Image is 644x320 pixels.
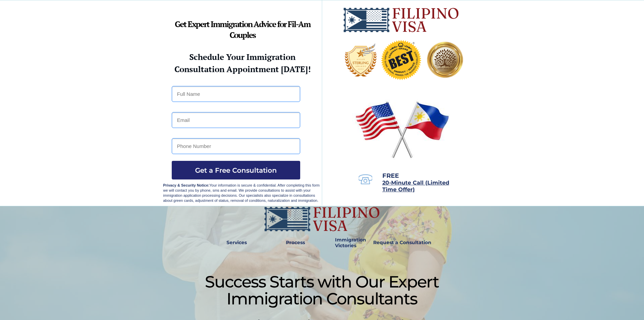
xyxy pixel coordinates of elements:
a: Immigration Victories [332,235,355,251]
a: Services [222,235,252,251]
strong: Process [286,239,305,246]
strong: Consultation Appointment [DATE]! [174,64,311,74]
input: Full Name [172,86,300,102]
span: Success Starts with Our Expert Immigration Consultants [205,272,439,308]
input: Phone Number [172,138,300,154]
strong: Services [226,239,247,246]
strong: Immigration Victories [335,237,366,249]
strong: Get Expert Immigration Advice for Fil-Am Couples [175,19,310,40]
span: 20-Minute Call (Limited Time Offer) [382,179,449,193]
input: Email [172,112,300,128]
span: FREE [382,172,399,179]
a: 20-Minute Call (Limited Time Offer) [382,180,449,192]
strong: Request a Consultation [373,239,431,246]
button: Get a Free Consultation [172,161,300,179]
a: Request a Consultation [370,235,434,251]
strong: Privacy & Security Notice: [163,183,210,187]
strong: Schedule Your Immigration [189,51,295,62]
a: Process [283,235,308,251]
span: Your information is secure & confidential. After completing this form we will contact you by phon... [163,183,320,202]
span: Get a Free Consultation [172,166,300,174]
